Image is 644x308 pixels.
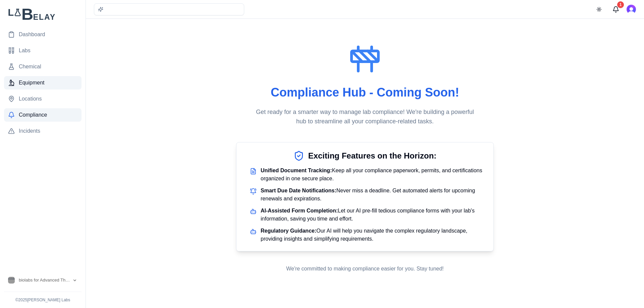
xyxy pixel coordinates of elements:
span: Locations [19,95,42,103]
img: Lab Belay Logo [4,8,82,20]
span: Dashboard [19,30,45,39]
span: Equipment [19,79,45,87]
span: Our AI will help you navigate the complex regulatory landscape, providing insights and simplifyin... [261,227,485,243]
a: Dashboard [4,28,82,41]
a: Labs [4,44,82,57]
a: Chemical [4,60,82,73]
strong: Unified Document Tracking: [261,168,332,173]
p: © 2025 [PERSON_NAME] Labs [4,297,82,303]
strong: Smart Due Date Notifications: [261,188,336,193]
h1: Compliance Hub - Coming Soon! [271,86,459,99]
strong: AI-Assisted Form Completion: [261,208,338,213]
p: We're committed to making compliance easier for you. Stay tuned! [286,265,444,273]
span: Never miss a deadline. Get automated alerts for upcoming renewals and expirations. [261,187,485,203]
strong: Regulatory Guidance: [261,228,316,234]
span: Incidents [19,127,40,135]
button: Messages (1 unread) [609,3,623,16]
p: Get ready for a smarter way to manage lab compliance! We're building a powerful hub to streamline... [252,107,478,126]
a: Compliance [4,108,82,122]
img: Connor Schmitt [627,5,636,14]
a: Equipment [4,76,82,89]
span: Chemical [19,63,41,71]
span: Keep all your compliance paperwork, permits, and certifications organized in one secure place. [261,167,485,183]
span: Labs [19,47,31,55]
span: Let our AI pre-fill tedious compliance forms with your lab's information, saving you time and eff... [261,207,485,223]
span: Compliance [19,111,47,119]
img: biolabs for Advanced Therapeutics Philadelphia [8,277,15,284]
div: 1 [617,1,624,8]
span: biolabs for Advanced Therapeutics Philadelphia [19,277,72,283]
h2: Exciting Features on the Horizon: [245,150,485,161]
button: Open user button [627,5,636,14]
a: Locations [4,92,82,106]
button: Open organization switcher [4,274,82,286]
button: Toggle theme [593,3,605,15]
a: Incidents [4,124,82,138]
